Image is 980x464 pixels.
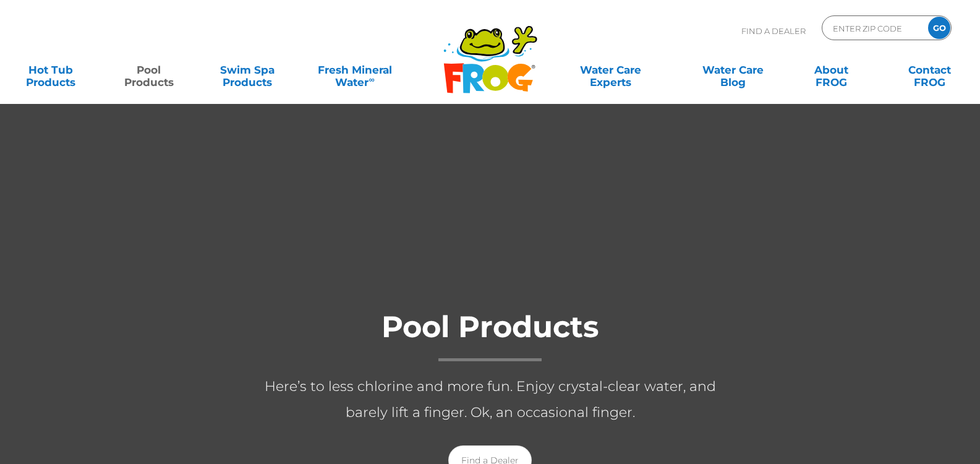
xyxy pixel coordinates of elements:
[369,75,374,84] sup: ∞
[928,17,950,39] input: GO
[793,58,869,82] a: AboutFROG
[832,19,915,37] input: Zip Code Form
[741,15,806,46] p: Find A Dealer
[307,58,403,82] a: Fresh MineralWater∞
[12,58,89,82] a: Hot TubProducts
[209,58,286,82] a: Swim SpaProducts
[695,58,772,82] a: Water CareBlog
[243,311,738,361] h1: Pool Products
[891,58,968,82] a: ContactFROG
[548,58,673,82] a: Water CareExperts
[243,374,738,426] p: Here’s to less chlorine and more fun. Enjoy crystal-clear water, and barely lift a finger. Ok, an...
[111,58,187,82] a: PoolProducts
